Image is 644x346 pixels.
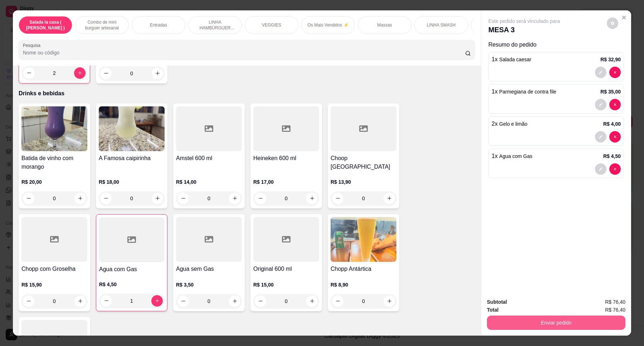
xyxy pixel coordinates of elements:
[101,295,112,307] button: decrease-product-quantity
[74,67,86,79] button: increase-product-quantity
[603,120,621,128] p: R$ 4,00
[488,25,560,35] p: MESA 3
[331,217,396,262] img: product-image
[331,154,396,171] h4: Choop [GEOGRAPHIC_DATA]
[605,298,625,306] span: R$ 76,40
[81,19,123,31] p: Combo de mini burguer artesanal
[176,281,242,288] p: R$ 3,50
[603,153,621,160] p: R$ 4,50
[21,281,87,288] p: R$ 15,90
[609,131,621,143] button: decrease-product-quantity
[331,281,396,288] p: R$ 8,90
[23,193,34,204] button: decrease-product-quantity
[487,307,498,313] strong: Total
[618,12,630,23] button: Close
[306,295,318,307] button: increase-product-quantity
[229,295,240,307] button: increase-product-quantity
[609,67,621,78] button: decrease-product-quantity
[99,265,164,274] h4: Agua com Gas
[177,295,189,307] button: decrease-product-quantity
[427,22,456,28] p: LINHA SMASH
[253,178,319,186] p: R$ 17,00
[23,295,34,307] button: decrease-product-quantity
[499,57,531,62] span: Salada caesar
[253,154,319,163] h4: Heineken 600 ml
[74,193,86,204] button: increase-product-quantity
[176,178,242,186] p: R$ 14,00
[609,99,621,110] button: decrease-product-quantity
[499,89,556,95] span: Parmegiana de contra file
[609,163,621,175] button: decrease-product-quantity
[331,265,396,273] h4: Chopp Antártica
[23,49,465,56] input: Pesquisa
[331,178,396,186] p: R$ 13,90
[332,193,343,204] button: decrease-product-quantity
[306,193,318,204] button: increase-product-quantity
[19,89,475,98] p: Drinks e bebidas
[499,153,532,159] span: Agua com Gas
[492,87,556,96] p: 1 x
[605,306,625,314] span: R$ 76,40
[23,42,43,48] label: Pesquisa
[595,67,606,78] button: decrease-product-quantity
[262,22,281,28] p: VEGGIES
[499,121,527,127] span: Gelo e limão
[74,295,86,307] button: increase-product-quantity
[21,178,87,186] p: R$ 20,00
[492,120,527,128] p: 2 x
[487,299,507,305] strong: Subtotal
[176,154,242,163] h4: Amstel 600 ml
[600,88,621,95] p: R$ 35,00
[99,281,164,288] p: R$ 4,50
[152,68,163,79] button: increase-product-quantity
[488,40,624,49] p: Resumo do pedido
[25,19,66,31] p: Salada la casa ( [PERSON_NAME] )
[99,154,165,163] h4: A Famosa caipirinha
[99,106,165,151] img: product-image
[332,295,343,307] button: decrease-product-quantity
[150,22,167,28] p: Entradas
[492,55,531,64] p: 1 x
[255,193,266,204] button: decrease-product-quantity
[152,193,163,204] button: increase-product-quantity
[151,295,163,307] button: increase-product-quantity
[99,178,165,186] p: R$ 18,00
[100,193,112,204] button: decrease-product-quantity
[384,193,395,204] button: increase-product-quantity
[176,265,242,273] h4: Agua sem Gas
[488,18,560,25] p: Este pedido será vinculado para
[253,265,319,273] h4: Original 600 ml
[595,99,606,110] button: decrease-product-quantity
[600,56,621,63] p: R$ 32,90
[307,22,348,28] p: Os Mais Vendidos ⚡️
[595,131,606,143] button: decrease-product-quantity
[253,281,319,288] p: R$ 15,00
[384,295,395,307] button: increase-product-quantity
[607,18,618,29] button: decrease-product-quantity
[492,152,532,160] p: 1 x
[21,265,87,273] h4: Chopp com Groselha
[21,154,87,171] h4: Batida de vinho com morango
[194,19,236,31] p: LINHA HAMBÚRGUER ANGUS
[177,193,189,204] button: decrease-product-quantity
[377,22,392,28] p: Massas
[23,67,35,79] button: decrease-product-quantity
[595,163,606,175] button: decrease-product-quantity
[21,106,87,151] img: product-image
[487,316,625,330] button: Enviar pedido
[229,193,240,204] button: increase-product-quantity
[100,68,112,79] button: decrease-product-quantity
[255,295,266,307] button: decrease-product-quantity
